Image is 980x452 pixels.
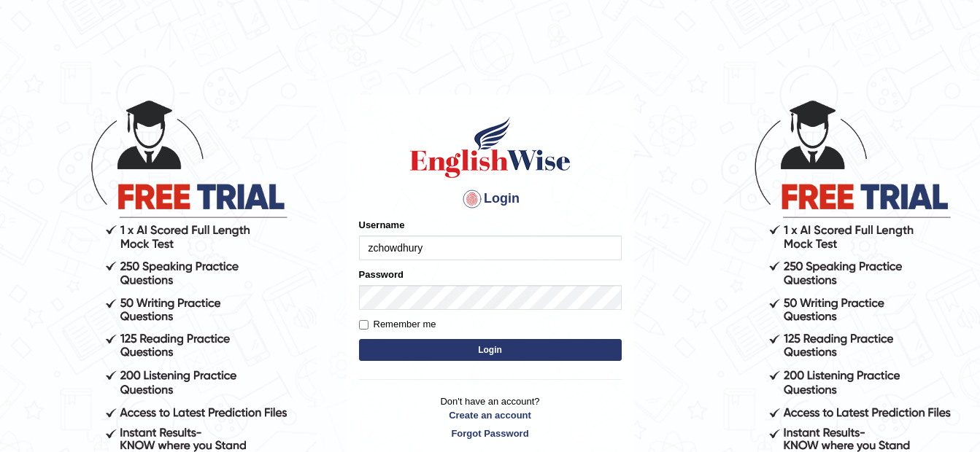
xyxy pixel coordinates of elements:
label: Remember me [359,317,436,332]
img: Logo of English Wise sign in for intelligent practice with AI [407,114,574,180]
a: Create an account [359,408,622,422]
h4: Login [359,187,622,211]
p: Don't have an account? [359,394,622,440]
label: Password [359,268,404,281]
input: Remember me [359,320,369,330]
button: Login [359,339,622,361]
label: Username [359,218,405,232]
a: Forgot Password [359,426,622,440]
